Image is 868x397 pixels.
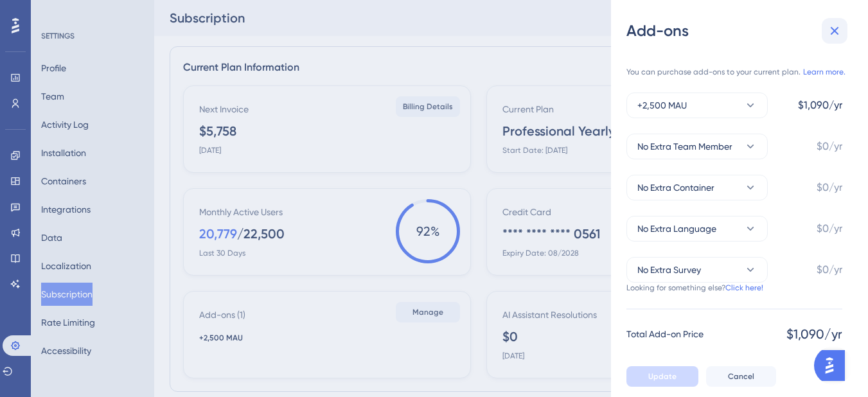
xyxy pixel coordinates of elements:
[626,175,768,200] button: No Extra Container
[637,98,687,113] span: +2,500 MAU
[626,283,725,293] span: Looking for something else?
[626,326,704,342] span: Total Add-on Price
[626,134,768,159] button: No Extra Team Member
[728,371,754,382] span: Cancel
[817,139,842,154] span: $0/yr
[648,371,677,382] span: Update
[817,262,842,278] span: $0/yr
[637,180,714,195] span: No Extra Container
[637,262,701,278] span: No Extra Survey
[626,93,768,118] button: +2,500 MAU
[803,67,846,77] a: Learn more.
[626,21,853,41] div: Add-ons
[814,346,853,385] iframe: UserGuiding AI Assistant Launcher
[626,257,768,283] button: No Extra Survey
[786,325,842,343] span: $1,090/yr
[706,366,776,387] button: Cancel
[637,139,732,154] span: No Extra Team Member
[637,221,716,236] span: No Extra Language
[817,221,842,236] span: $0/yr
[626,366,698,387] button: Update
[817,180,842,195] span: $0/yr
[626,67,801,77] span: You can purchase add-ons to your current plan.
[626,216,768,242] button: No Extra Language
[798,98,842,113] span: $1,090/yr
[725,283,763,293] a: Click here!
